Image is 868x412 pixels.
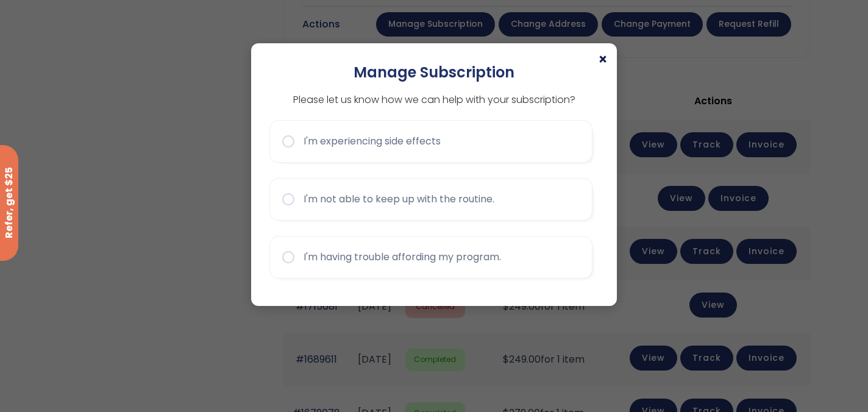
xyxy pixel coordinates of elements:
button: I'm experiencing side effects [269,120,592,163]
button: I'm having trouble affording my program. [269,236,592,279]
button: I'm not able to keep up with the routine. [269,178,592,221]
p: Please let us know how we can help with your subscription? [269,92,599,108]
span: × [598,52,608,67]
h2: Manage Subscription [269,62,599,83]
